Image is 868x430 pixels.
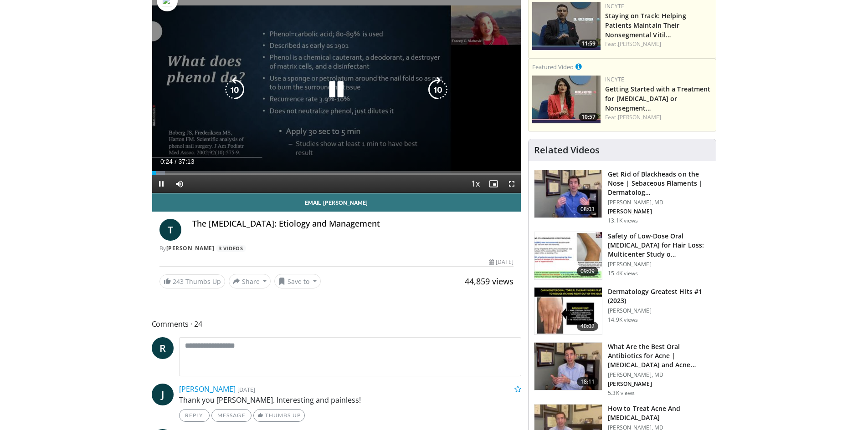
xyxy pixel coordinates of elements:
[608,404,710,422] h3: How to Treat Acne And [MEDICAL_DATA]
[608,371,710,379] p: [PERSON_NAME], MD
[152,193,521,212] a: Email [PERSON_NAME]
[532,76,601,123] a: 10:57
[534,288,602,335] img: 167f4955-2110-4677-a6aa-4d4647c2ca19.150x105_q85_crop-smart_upscale.jpg
[211,409,252,422] a: Message
[274,274,321,288] button: Save to
[179,409,210,422] a: Reply
[159,274,225,288] a: 243 Thumbs Up
[159,244,514,253] div: By
[170,175,189,193] button: Mute
[608,208,710,215] p: [PERSON_NAME]
[608,287,710,305] h3: Dermatology Greatest Hits #1 (2023)
[532,63,574,71] small: Featured Video
[216,245,246,253] a: 3 Videos
[152,384,174,405] a: J
[534,287,710,335] a: 40:02 Dermatology Greatest Hits #1 (2023) [PERSON_NAME] 14.9K views
[253,409,305,422] a: Thumbs Up
[532,76,601,123] img: e02a99de-beb8-4d69-a8cb-018b1ffb8f0c.png.150x105_q85_crop-smart_upscale.jpg
[608,307,710,314] p: [PERSON_NAME]
[577,267,599,276] span: 09:09
[532,2,601,50] a: 11:59
[484,175,503,193] button: Enable picture-in-picture mode
[605,11,686,39] a: Staying on Track: Helping Patients Maintain Their Nonsegmental Vitil…
[534,170,710,224] a: 08:03 Get Rid of Blackheads on the Nose | Sebaceous Filaments | Dermatolog… [PERSON_NAME], MD [PE...
[534,145,600,156] h4: Related Videos
[173,277,184,286] span: 243
[489,258,514,266] div: [DATE]
[608,170,710,197] h3: Get Rid of Blackheads on the Nose | Sebaceous Filaments | Dermatolog…
[175,158,177,165] span: /
[608,232,710,259] h3: Safety of Low-Dose Oral [MEDICAL_DATA] for Hair Loss: Multicenter Study o…
[608,199,710,206] p: [PERSON_NAME], MD
[579,40,598,48] span: 11:59
[534,343,602,390] img: cd394936-f734-46a2-a1c5-7eff6e6d7a1f.150x105_q85_crop-smart_upscale.jpg
[618,113,661,121] a: [PERSON_NAME]
[534,170,602,218] img: 54dc8b42-62c8-44d6-bda4-e2b4e6a7c56d.150x105_q85_crop-smart_upscale.jpg
[608,390,635,397] p: 5.3K views
[160,158,173,165] span: 0:24
[608,342,710,369] h3: What Are the Best Oral Antibiotics for Acne | [MEDICAL_DATA] and Acne…
[534,232,710,280] a: 09:09 Safety of Low-Dose Oral [MEDICAL_DATA] for Hair Loss: Multicenter Study o… [PERSON_NAME] 15...
[605,85,710,112] a: Getting Started with a Treatment for [MEDICAL_DATA] or Nonsegment…
[152,318,522,330] span: Comments 24
[179,395,522,405] p: Thank you [PERSON_NAME]. Interesting and painless!
[605,40,712,48] div: Feat.
[465,276,514,287] span: 44,859 views
[192,219,514,229] h4: The [MEDICAL_DATA]: Etiology and Management
[159,219,181,241] a: T
[178,158,194,165] span: 37:13
[466,175,484,193] button: Playback Rate
[152,175,170,193] button: Pause
[179,384,236,394] a: [PERSON_NAME]
[608,217,638,224] p: 13.1K views
[229,274,271,288] button: Share
[534,232,602,279] img: 83a686ce-4f43-4faf-a3e0-1f3ad054bd57.150x105_q85_crop-smart_upscale.jpg
[577,205,599,214] span: 08:03
[152,171,521,175] div: Progress Bar
[608,380,710,388] p: [PERSON_NAME]
[577,322,599,331] span: 40:02
[608,270,638,277] p: 15.4K views
[605,113,712,121] div: Feat.
[503,175,521,193] button: Fullscreen
[579,113,598,121] span: 10:57
[605,76,624,83] a: Incyte
[618,40,661,48] a: [PERSON_NAME]
[605,2,624,10] a: Incyte
[577,377,599,386] span: 18:11
[608,261,710,268] p: [PERSON_NAME]
[166,244,215,252] a: [PERSON_NAME]
[534,342,710,397] a: 18:11 What Are the Best Oral Antibiotics for Acne | [MEDICAL_DATA] and Acne… [PERSON_NAME], MD [P...
[152,337,174,359] a: R
[608,316,638,324] p: 14.9K views
[532,2,601,50] img: fe0751a3-754b-4fa7-bfe3-852521745b57.png.150x105_q85_crop-smart_upscale.jpg
[237,385,255,394] small: [DATE]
